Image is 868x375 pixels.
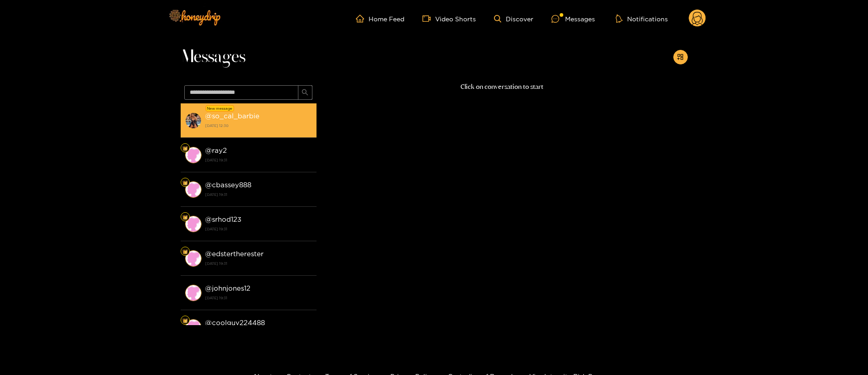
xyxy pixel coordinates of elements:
[185,112,201,129] img: conversation
[185,216,201,232] img: conversation
[356,15,369,23] span: home
[205,181,251,189] strong: @ cbassey888
[185,147,201,163] img: conversation
[205,215,241,223] strong: @ srhod123
[185,285,201,301] img: conversation
[185,181,201,198] img: conversation
[182,180,188,185] img: Fan Level
[677,54,684,61] span: appstore-add
[422,15,476,23] a: Video Shorts
[205,284,250,292] strong: @ johnjones12
[182,249,188,254] img: Fan Level
[494,15,533,23] a: Discover
[205,250,264,258] strong: @ edstertherester
[205,156,312,164] strong: [DATE] 19:31
[422,15,435,23] span: video-camera
[182,318,188,323] img: Fan Level
[673,50,688,64] button: appstore-add
[185,319,201,336] img: conversation
[613,14,671,23] button: Notifications
[182,146,188,151] img: Fan Level
[317,82,688,92] p: Click on conversation to start
[551,14,595,24] div: Messages
[205,122,312,130] strong: [DATE] 12:30
[206,105,234,112] div: New message
[205,190,312,199] strong: [DATE] 19:31
[356,15,404,23] a: Home Feed
[185,250,201,267] img: conversation
[181,46,245,68] span: Messages
[205,225,312,233] strong: [DATE] 19:31
[205,319,265,326] strong: @ coolguy224488
[298,85,312,100] button: search
[205,259,312,268] strong: [DATE] 19:31
[205,146,227,154] strong: @ ray2
[205,294,312,302] strong: [DATE] 19:31
[182,214,188,220] img: Fan Level
[302,89,308,97] span: search
[205,112,259,120] strong: @ so_cal_barbie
